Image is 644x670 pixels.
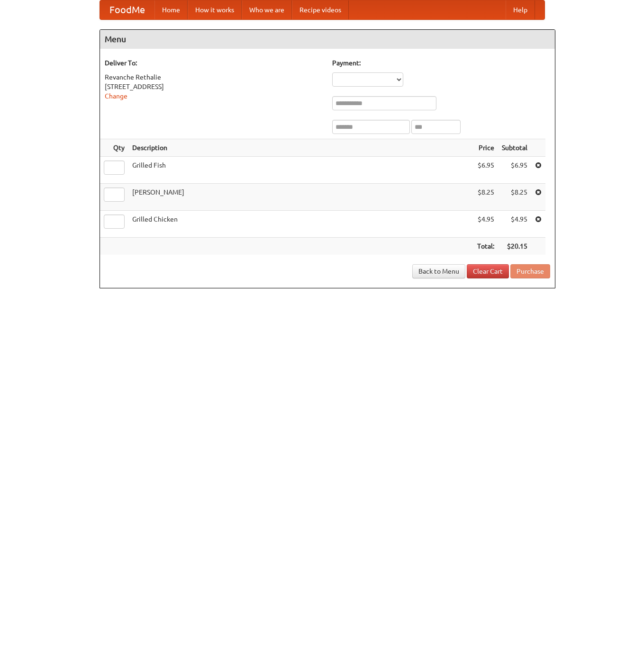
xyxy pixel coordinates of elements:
[467,264,509,278] a: Clear Cart
[473,157,498,184] td: $6.95
[498,157,531,184] td: $6.95
[154,0,188,19] a: Home
[128,184,473,211] td: [PERSON_NAME]
[498,238,531,255] th: $20.15
[473,139,498,157] th: Price
[105,72,323,82] div: Revanche Rethalie
[128,157,473,184] td: Grilled Fish
[292,0,349,19] a: Recipe videos
[412,264,465,278] a: Back to Menu
[105,82,323,91] div: [STREET_ADDRESS]
[498,184,531,211] td: $8.25
[242,0,292,19] a: Who we are
[473,184,498,211] td: $8.25
[128,211,473,238] td: Grilled Chicken
[498,211,531,238] td: $4.95
[506,0,535,19] a: Help
[498,139,531,157] th: Subtotal
[105,58,323,68] h5: Deliver To:
[473,211,498,238] td: $4.95
[128,139,473,157] th: Description
[105,92,127,100] a: Change
[100,0,154,19] a: FoodMe
[100,30,555,49] h4: Menu
[473,238,498,255] th: Total:
[332,58,550,68] h5: Payment:
[188,0,242,19] a: How it works
[100,139,128,157] th: Qty
[510,264,550,278] button: Purchase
